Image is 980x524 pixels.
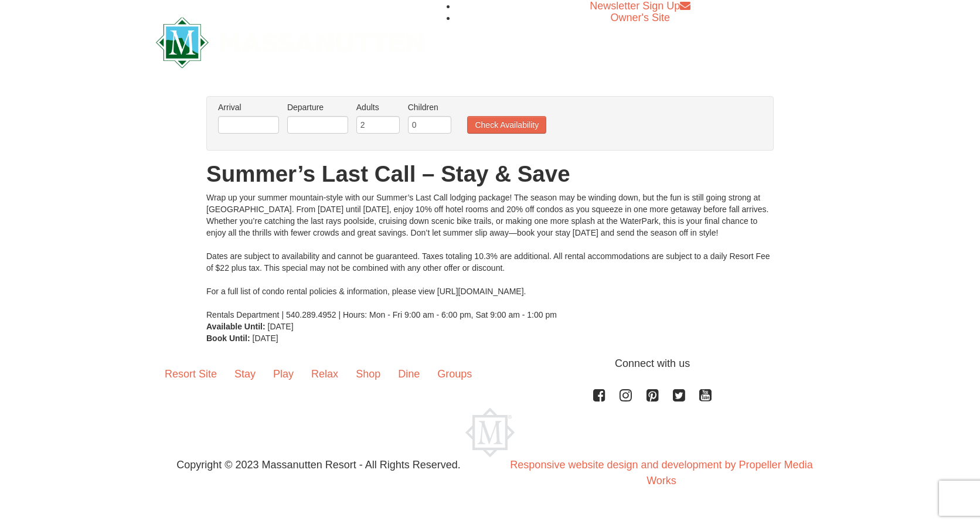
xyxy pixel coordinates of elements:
[347,356,389,392] a: Shop
[156,356,226,392] a: Resort Site
[287,101,348,113] label: Departure
[206,334,250,343] strong: Book Until:
[156,356,824,372] p: Connect with us
[465,408,515,457] img: Massanutten Resort Logo
[218,101,279,113] label: Arrival
[510,459,812,486] a: Responsive website design and development by Propeller Media Works
[268,322,294,331] span: [DATE]
[147,457,490,473] p: Copyright © 2023 Massanutten Resort - All Rights Reserved.
[253,334,278,343] span: [DATE]
[226,356,264,392] a: Stay
[389,356,428,392] a: Dine
[156,17,424,68] img: Massanutten Resort Logo
[428,356,481,392] a: Groups
[206,322,266,331] strong: Available Until:
[156,27,424,55] a: Massanutten Resort
[356,101,400,113] label: Adults
[611,12,670,23] a: Owner's Site
[408,101,451,113] label: Children
[206,192,774,321] div: Wrap up your summer mountain-style with our Summer’s Last Call lodging package! The season may be...
[206,162,774,186] h1: Summer’s Last Call – Stay & Save
[302,356,347,392] a: Relax
[264,356,302,392] a: Play
[467,116,546,134] button: Check Availability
